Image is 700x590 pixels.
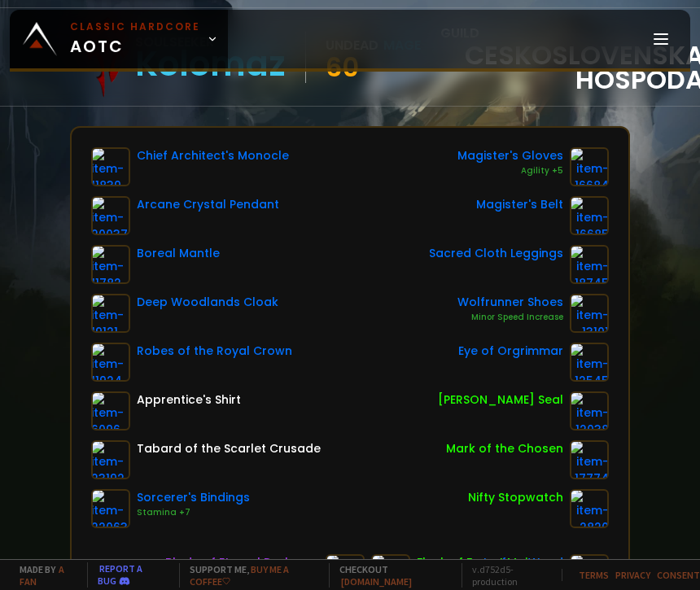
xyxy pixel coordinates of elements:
div: Magister's Belt [476,196,563,213]
img: item-16684 [570,147,609,186]
div: Boreal Mantle [137,245,220,262]
a: Consent [657,569,700,581]
div: Mark of the Chosen [446,440,563,457]
span: v. d752d5 - production [462,563,552,588]
img: item-11924 [91,343,130,382]
div: Wolfrunner Shoes [457,294,563,311]
div: [PERSON_NAME] Seal [438,391,563,409]
div: Tabard of the Scarlet Crusade [137,440,321,457]
span: Checkout [329,563,452,588]
img: item-17774 [570,440,609,479]
img: item-23192 [91,440,130,479]
img: item-12545 [570,343,609,382]
div: Minor Speed Increase [457,311,563,324]
div: Sacred Cloth Leggings [429,245,563,262]
div: Nifty Stopwatch [468,489,563,506]
span: AOTC [70,20,200,59]
img: item-2820 [570,489,609,528]
div: Agility +5 [457,164,563,177]
div: Eye of Orgrimmar [458,343,563,360]
span: Support me, [179,563,319,588]
span: Made by [10,563,77,588]
div: Sorcerer's Bindings [137,489,250,506]
a: Privacy [615,569,650,581]
div: Flask of Forest Mojo [417,554,536,571]
a: Report a bug [98,562,142,587]
img: item-22063 [91,489,130,528]
img: item-13101 [570,294,609,333]
a: Buy me a coffee [190,563,289,588]
img: item-20037 [91,196,130,235]
div: Chief Architect's Monocle [137,147,289,164]
img: item-11839 [91,147,130,186]
a: a fan [20,563,64,588]
a: Terms [579,569,609,581]
small: Classic Hardcore [70,20,200,34]
div: Kolomaz [135,52,286,76]
div: Arcane Crystal Pendant [137,196,279,213]
a: [DOMAIN_NAME] [341,575,412,588]
img: item-6096 [91,391,130,430]
img: item-19121 [91,294,130,333]
a: Classic HardcoreAOTC [10,10,228,68]
div: Robes of the Royal Crown [137,343,292,360]
div: Deep Woodlands Cloak [137,294,278,311]
img: item-16685 [570,196,609,235]
div: Apprentice's Shirt [137,391,241,409]
div: Icefury Wand [483,554,563,571]
img: item-18745 [570,245,609,284]
div: Blade of Eternal Darkness [165,554,319,571]
img: item-11782 [91,245,130,284]
img: item-12038 [570,391,609,430]
div: Magister's Gloves [457,147,563,164]
div: Stamina +7 [137,506,250,519]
